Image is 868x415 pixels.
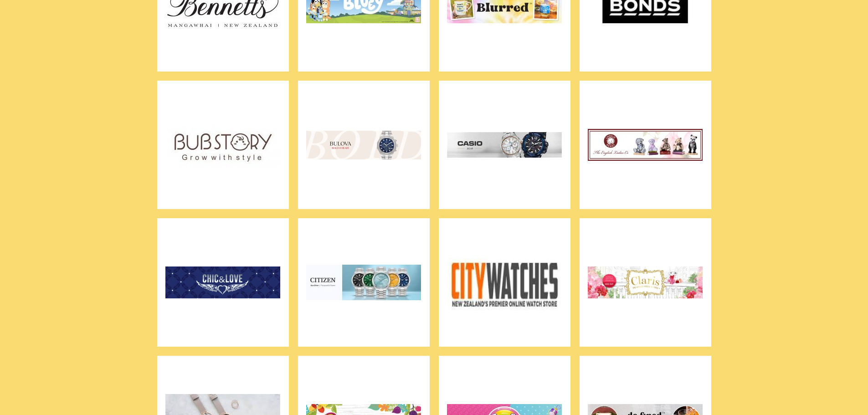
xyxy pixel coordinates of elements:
img: City Watches [447,225,562,339]
a: City Watches [439,218,570,347]
a: Bub Story [157,81,289,209]
a: Casio Watches [439,81,570,209]
a: Chic & Love [157,218,289,347]
a: Bulova Watches [298,81,430,209]
a: Charlie Bears [580,81,711,209]
img: Bulova Watches [306,88,421,202]
img: CLARIS THE CHICEST MOUSE IN PARIS [588,225,703,339]
img: Casio Watches [447,88,562,202]
a: CLARIS THE CHICEST MOUSE IN PARIS [580,218,711,347]
img: Charlie Bears [588,88,703,202]
a: Citizen [298,218,430,347]
img: Chic & Love [165,225,280,339]
img: Bub Story [165,88,280,202]
img: Citizen [306,225,421,339]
